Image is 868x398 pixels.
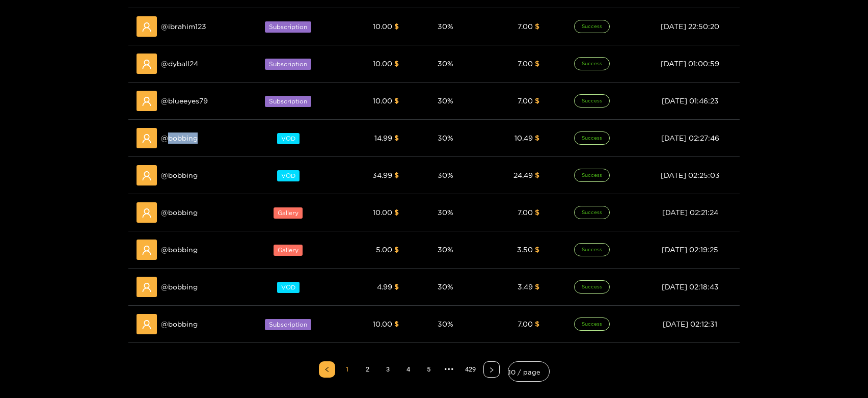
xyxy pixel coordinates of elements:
[661,60,719,67] span: [DATE] 01:00:59
[265,319,311,330] span: Subscription
[535,208,539,216] span: $
[394,208,399,216] span: $
[574,94,610,108] span: Success
[142,282,152,293] span: user
[574,20,610,33] span: Success
[161,319,198,330] span: @ bobbing
[161,132,198,144] span: @ bobbing
[518,208,533,216] span: 7.00
[421,362,437,377] a: 5
[265,59,311,70] span: Subscription
[161,207,198,218] span: @ bobbing
[661,171,720,179] span: [DATE] 02:25:03
[574,169,610,182] span: Success
[274,207,303,219] span: Gallery
[535,97,539,104] span: $
[265,96,311,107] span: Subscription
[277,282,300,293] span: VOD
[483,361,500,378] button: right
[394,134,399,142] span: $
[400,361,417,378] li: 4
[574,206,610,219] span: Success
[265,21,311,33] span: Subscription
[142,22,152,32] span: user
[339,361,356,378] li: 1
[360,361,376,378] li: 2
[513,171,533,179] span: 24.49
[438,171,453,179] span: 30 %
[142,320,152,330] span: user
[535,22,539,30] span: $
[394,22,399,30] span: $
[535,246,539,253] span: $
[574,131,610,145] span: Success
[535,134,539,142] span: $
[489,367,495,373] span: right
[518,97,533,104] span: 7.00
[662,283,719,290] span: [DATE] 02:18:43
[319,361,335,378] button: left
[340,362,355,377] a: 1
[373,208,392,216] span: 10.00
[574,57,610,70] span: Success
[514,134,533,142] span: 10.49
[373,60,392,67] span: 10.00
[380,361,396,378] li: 3
[518,320,533,328] span: 7.00
[161,281,198,293] span: @ bobbing
[394,283,399,290] span: $
[663,320,717,328] span: [DATE] 02:12:31
[438,97,453,104] span: 30 %
[661,134,719,142] span: [DATE] 02:27:46
[161,170,198,181] span: @ bobbing
[161,21,206,32] span: @ ibrahim123
[438,134,453,142] span: 30 %
[441,361,457,378] li: Next 5 Pages
[662,246,718,253] span: [DATE] 02:19:25
[394,97,399,104] span: $
[377,283,392,290] span: 4.99
[574,280,610,294] span: Success
[394,320,399,328] span: $
[161,95,208,107] span: @ blueeyes79
[438,22,453,30] span: 30 %
[142,59,152,69] span: user
[438,246,453,253] span: 30 %
[662,97,719,104] span: [DATE] 01:46:23
[319,361,335,378] li: Previous Page
[574,243,610,256] span: Success
[401,362,416,377] a: 4
[161,58,198,69] span: @ dyball24
[142,96,152,107] span: user
[483,361,500,378] li: Next Page
[360,362,375,377] a: 2
[662,208,718,216] span: [DATE] 02:21:24
[438,60,453,67] span: 30 %
[373,97,392,104] span: 10.00
[421,361,437,378] li: 5
[142,171,152,181] span: user
[462,362,479,377] a: 429
[277,133,300,144] span: VOD
[142,245,152,255] span: user
[518,60,533,67] span: 7.00
[574,317,610,331] span: Success
[518,22,533,30] span: 7.00
[535,171,539,179] span: $
[508,364,549,379] span: 10 / page
[374,134,392,142] span: 14.99
[438,320,453,328] span: 30 %
[277,170,300,181] span: VOD
[462,361,479,378] li: 429
[381,362,396,377] a: 3
[441,361,457,378] span: •••
[394,171,399,179] span: $
[142,208,152,218] span: user
[518,283,533,290] span: 3.49
[142,134,152,144] span: user
[535,60,539,67] span: $
[373,22,392,30] span: 10.00
[517,246,533,253] span: 3.50
[324,366,330,373] span: left
[535,283,539,290] span: $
